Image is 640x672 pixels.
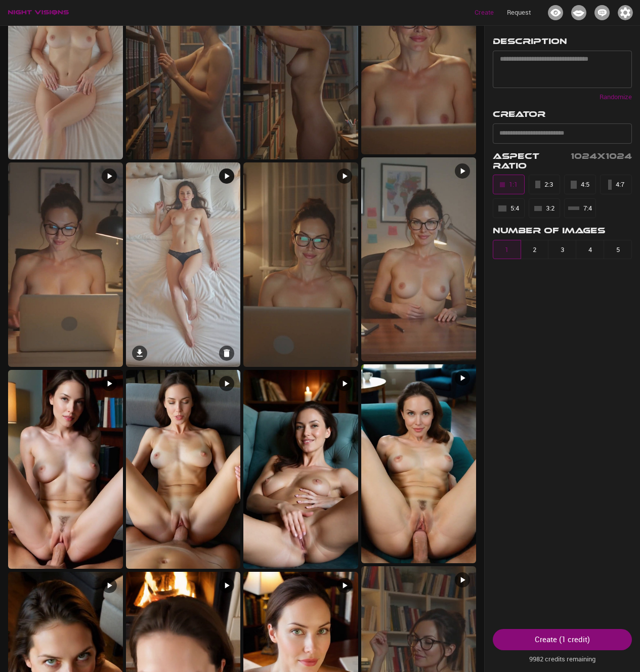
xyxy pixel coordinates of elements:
button: 7:4 [564,198,596,218]
button: 5:4 [493,198,525,218]
img: Icon [548,5,563,20]
button: 4:5 [564,175,596,194]
p: Request [507,8,531,18]
a: Projects [544,8,567,16]
img: V-21 - Fawks Sept NSFW Videos [8,370,123,569]
button: Icon [590,2,614,23]
button: Icon [567,2,590,23]
button: 4:7 [600,175,632,194]
img: V-2 - Fawks Sept NSFW Videos [243,370,358,569]
h3: Number of Images [493,226,632,240]
img: V-24 - Fawks Sept NSFW Videos [126,162,241,366]
h3: Aspect Ratio [493,152,571,175]
img: Icon [571,5,586,20]
p: Create [475,8,494,18]
div: 5:4 [498,202,519,214]
img: V-22 - Fawks Sept NSFW Videos [361,157,476,361]
button: 3 [548,240,576,260]
button: Create (1 credit) [493,629,632,650]
img: Icon [594,5,610,20]
div: 3:2 [534,202,554,214]
p: Randomize [600,92,632,102]
button: 4 [576,240,604,260]
h3: Description [493,37,567,51]
button: 1:1 [493,175,525,194]
button: 5 [604,240,632,260]
div: 4:5 [571,179,589,190]
div: 1:1 [500,179,518,190]
div: 2:3 [535,179,553,190]
div: 7:4 [568,202,592,214]
div: Create ( 1 credit ) [535,633,590,646]
button: 3:2 [529,198,561,218]
img: logo [8,10,69,15]
img: V-20 - Fawks Sept NSFW Videos [126,370,241,569]
img: V-23 - Fawks Sept NSFW Videos [243,162,358,366]
a: Creators [567,8,590,16]
p: 9982 credits remaining [493,650,632,664]
button: 1 [493,240,521,260]
img: Icon [618,5,633,20]
div: 4:7 [608,179,624,190]
img: V-25 - Fawks Sept NSFW Videos [8,162,123,366]
button: Icon [544,2,567,23]
button: 2:3 [529,175,561,194]
button: 2 [521,240,549,260]
a: Collabs [590,8,614,16]
h3: Creator [493,110,545,123]
img: V-19 - Fawks Sept NSFW Videos [361,364,476,563]
button: Icon [614,2,637,23]
h3: 1024x1024 [571,152,632,175]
